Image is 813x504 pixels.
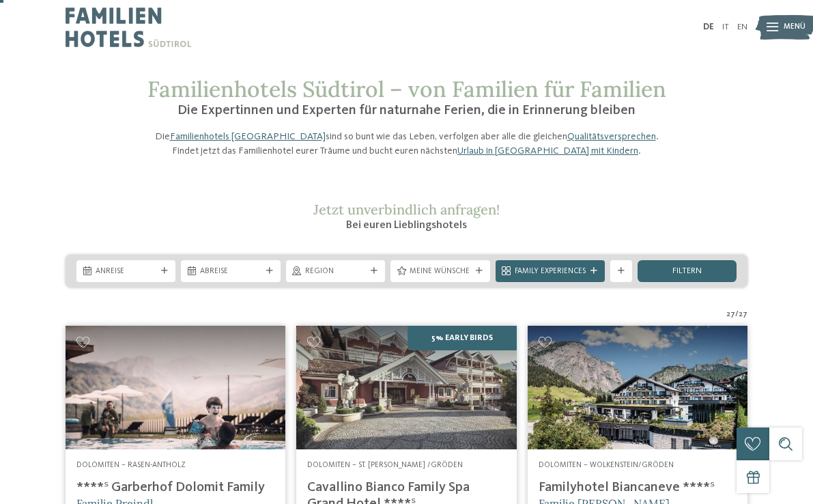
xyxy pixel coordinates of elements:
[735,309,739,320] span: /
[726,309,735,320] span: 27
[739,309,747,320] span: 27
[170,132,326,141] a: Familienhotels [GEOGRAPHIC_DATA]
[539,461,674,469] span: Dolomiten – Wolkenstein/Gröden
[96,266,156,277] span: Anreise
[722,23,729,31] a: IT
[307,461,463,469] span: Dolomiten – St. [PERSON_NAME] /Gröden
[296,326,516,449] img: Family Spa Grand Hotel Cavallino Bianco ****ˢ
[539,479,737,496] h4: Familyhotel Biancaneve ****ˢ
[672,267,702,276] span: filtern
[410,266,470,277] span: Meine Wünsche
[567,132,656,141] a: Qualitätsversprechen
[177,104,636,117] span: Die Expertinnen und Experten für naturnahe Ferien, die in Erinnerung bleiben
[346,220,467,231] span: Bei euren Lieblingshotels
[147,75,666,103] span: Familienhotels Südtirol – von Familien für Familien
[76,479,274,496] h4: ****ˢ Garberhof Dolomit Family
[147,130,666,157] p: Die sind so bunt wie das Leben, verfolgen aber alle die gleichen . Findet jetzt das Familienhotel...
[784,22,805,33] span: Menü
[76,461,186,469] span: Dolomiten – Rasen-Antholz
[528,326,747,449] img: Familienhotels gesucht? Hier findet ihr die besten!
[200,266,261,277] span: Abreise
[515,266,586,277] span: Family Experiences
[313,201,500,218] span: Jetzt unverbindlich anfragen!
[737,23,747,31] a: EN
[305,266,366,277] span: Region
[66,326,285,449] img: Familienhotels gesucht? Hier findet ihr die besten!
[703,23,714,31] a: DE
[457,146,638,156] a: Urlaub in [GEOGRAPHIC_DATA] mit Kindern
